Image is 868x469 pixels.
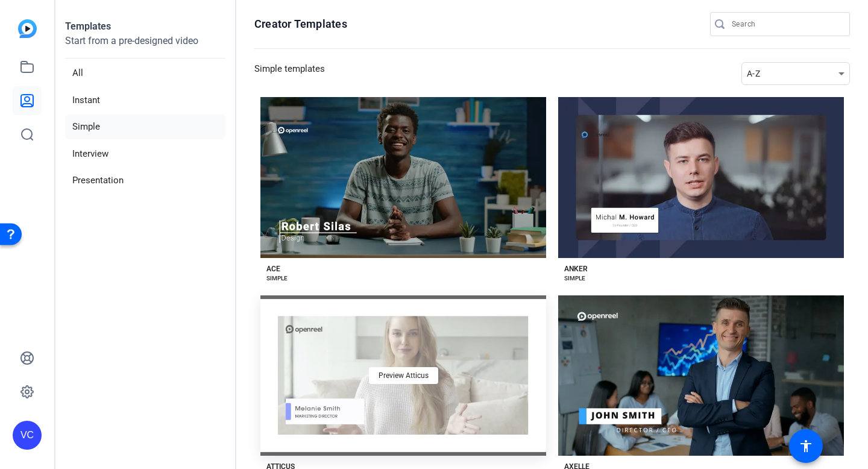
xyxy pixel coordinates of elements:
button: Template image [558,295,844,456]
span: A-Z [747,69,760,78]
span: Preview Atticus [379,372,429,379]
li: Instant [65,88,225,113]
button: Template image [558,97,844,258]
div: SIMPLE [564,274,585,283]
div: VC [13,421,42,450]
h3: Simple templates [254,62,325,85]
li: Interview [65,142,225,166]
strong: Templates [65,20,111,32]
p: Start from a pre-designed video [65,34,225,58]
button: Template image [260,97,546,258]
li: Simple [65,115,225,139]
button: Template imagePreview Atticus [260,295,546,456]
div: ACE [266,264,280,274]
div: ANKER [564,264,588,274]
mat-icon: accessibility [799,439,813,453]
li: All [65,61,225,86]
li: Presentation [65,168,225,193]
div: SIMPLE [266,274,288,283]
img: blue-gradient.svg [18,19,37,38]
h1: Creator Templates [254,17,347,31]
input: Search [732,17,840,31]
